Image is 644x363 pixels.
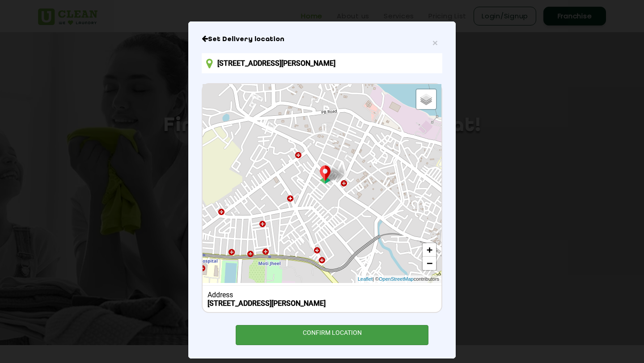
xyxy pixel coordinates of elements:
[356,275,441,283] div: | © contributors
[432,38,438,47] button: Close
[236,325,428,345] div: CONFIRM LOCATION
[202,53,442,73] input: Enter location
[432,38,438,48] span: ×
[379,275,414,283] a: OpenStreetMap
[208,299,326,308] b: [STREET_ADDRESS][PERSON_NAME]
[423,257,436,270] a: Zoom out
[208,291,437,299] div: Address
[416,89,436,109] a: Layers
[202,35,442,44] h6: Close
[358,275,373,283] a: Leaflet
[423,243,436,257] a: Zoom in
